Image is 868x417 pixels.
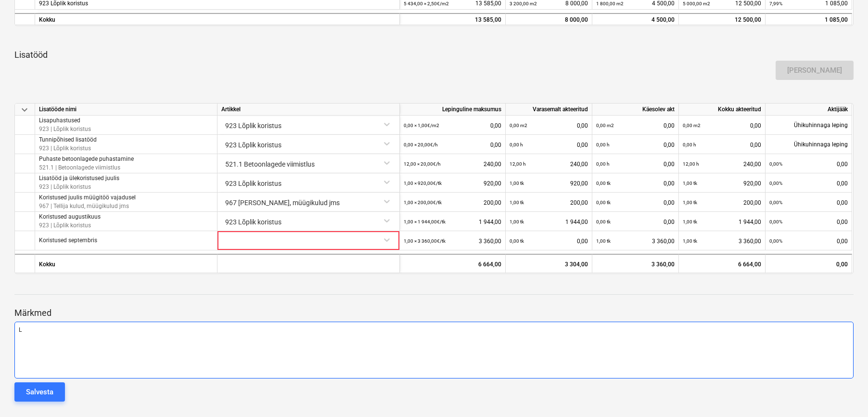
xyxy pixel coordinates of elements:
[596,181,611,186] small: 0,00 tk
[766,135,852,154] div: Ühikuhinnaga leping
[39,221,101,229] p: 923 | Lõplik koristus
[510,161,526,167] small: 12,00 h
[404,154,501,174] div: 240,00
[510,231,588,251] div: 0,00
[769,1,782,6] small: 7,99%
[683,231,761,251] div: 3 360,00
[766,104,852,116] div: Aktijääk
[596,116,675,135] div: 0,00
[404,142,438,147] small: 0,00 × 20,00€ / h
[596,161,610,167] small: 0,00 h
[404,135,501,155] div: 0,00
[683,161,699,167] small: 12,00 h
[400,104,506,116] div: Lepinguline maksumus
[596,1,624,6] small: 1 800,00 m2
[14,382,65,402] button: Salvesta
[39,202,136,210] p: 967 | Tellija kulud, müügikulud jms
[596,123,614,128] small: 0,00 m2
[404,14,501,26] div: 13 585,00
[769,219,782,224] small: 0,00%
[404,200,442,205] small: 1,00 × 200,00€ / tk
[510,200,524,205] small: 1,00 tk
[404,1,449,6] small: 5 434,00 × 2,50€ / m2
[39,213,101,221] p: Koristused augustikuus
[769,193,848,212] div: 0,00
[769,212,848,232] div: 0,00
[769,238,782,244] small: 0,00%
[596,219,611,224] small: 0,00 tk
[217,104,400,116] div: Artikkel
[596,212,675,232] div: 0,00
[769,161,782,167] small: 0,00%
[683,135,761,155] div: 0,00
[679,104,766,116] div: Kokku akteeritud
[596,135,675,155] div: 0,00
[39,125,91,133] p: 923 | Lõplik koristus
[510,1,537,6] small: 3 200,00 m2
[596,238,611,244] small: 1,00 tk
[39,155,134,163] p: Puhaste betoonlagede puhastamine
[596,200,611,205] small: 0,00 tk
[769,200,782,205] small: 0,00%
[683,142,696,147] small: 0,00 h
[510,142,523,147] small: 0,00 h
[510,181,524,186] small: 1,00 tk
[26,386,53,398] div: Salvesta
[596,193,675,212] div: 0,00
[404,238,446,244] small: 1,00 × 3 360,00€ / tk
[400,254,506,273] div: 6 664,00
[683,219,697,224] small: 1,00 tk
[769,154,848,174] div: 0,00
[510,154,588,174] div: 240,00
[766,254,852,273] div: 0,00
[19,104,30,116] span: keyboard_arrow_down
[596,255,675,274] div: 3 360,00
[35,13,400,25] div: Kokku
[683,212,761,232] div: 1 944,00
[683,200,697,205] small: 1,00 tk
[39,182,119,191] p: 923 | Lõplik koristus
[39,236,97,245] p: Koristused septembris
[596,154,675,174] div: 0,00
[510,135,588,155] div: 0,00
[683,193,761,212] div: 200,00
[510,219,524,224] small: 1,00 tk
[510,123,527,128] small: 0,00 m2
[404,116,501,135] div: 0,00
[404,231,501,251] div: 3 360,00
[14,49,854,61] p: Lisatööd
[506,104,592,116] div: Varasemalt akteeritud
[683,173,761,193] div: 920,00
[592,104,679,116] div: Käesolev akt
[510,173,588,193] div: 920,00
[683,116,761,135] div: 0,00
[769,231,848,251] div: 0,00
[39,136,97,144] p: Tunnipõhised lisatööd
[404,219,446,224] small: 1,00 × 1 944,00€ / tk
[404,212,501,232] div: 1 944,00
[769,14,848,26] div: 1 085,00
[404,123,439,128] small: 0,00 × 1,00€ / m2
[39,117,91,125] p: Lisapuhastused
[683,123,701,128] small: 0,00 m2
[766,116,852,135] div: Ühikuhinnaga leping
[596,142,610,147] small: 0,00 h
[596,173,675,193] div: 0,00
[510,116,588,135] div: 0,00
[39,163,134,171] p: 521.1 | Betoonlagede viimistlus
[510,238,524,244] small: 0,00 tk
[769,181,782,186] small: 0,00%
[35,254,217,273] div: Kokku
[510,14,588,26] div: 8 000,00
[14,307,854,319] p: Märkmed
[404,181,442,186] small: 1,00 × 920,00€ / tk
[39,194,136,202] p: Koristused juulis müügitöö vajadusel
[820,371,868,417] iframe: Chat Widget
[683,1,710,6] small: 5 000,00 m2
[769,173,848,193] div: 0,00
[19,326,22,333] span: L
[679,13,766,25] div: 12 500,00
[683,154,761,174] div: 240,00
[679,254,766,273] div: 6 664,00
